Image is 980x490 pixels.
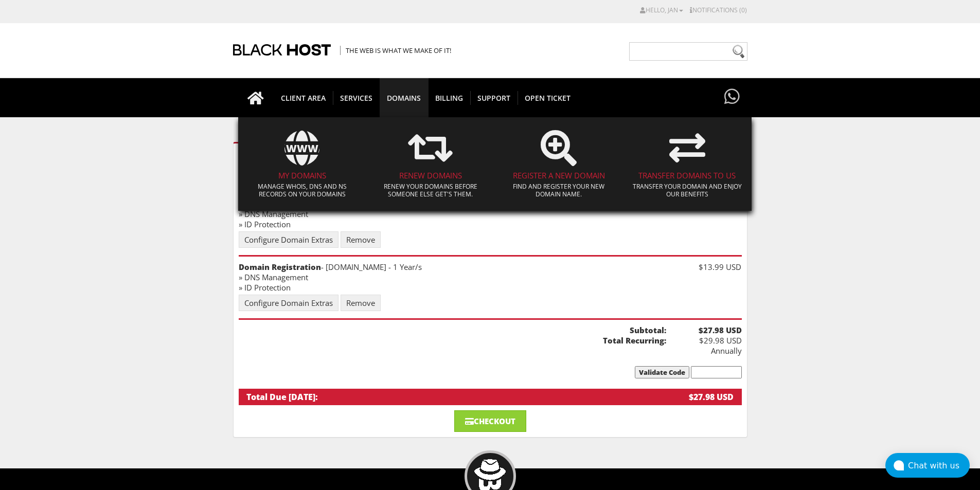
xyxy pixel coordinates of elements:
[470,91,518,105] span: Support
[666,262,742,272] div: $13.99 USD
[333,91,380,105] span: SERVICES
[503,171,616,180] h4: Register a New Domain
[661,391,734,403] div: $27.98 USD
[340,46,451,55] span: The Web is what we make of it!
[246,391,661,403] div: Total Due [DATE]:
[239,262,666,293] div: - [DOMAIN_NAME] - 1 Year/s » DNS Management » ID Protection
[428,78,471,117] a: Billing
[503,183,616,198] p: Find and register your new domain name.
[631,183,744,198] p: Transfer your domain and enjoy our benefits
[239,335,666,346] b: Total Recurring:
[239,325,666,335] b: Subtotal:
[518,91,578,105] span: Open Ticket
[333,78,380,117] a: SERVICES
[518,78,578,117] a: Open Ticket
[238,130,367,154] b: WWW
[640,6,683,14] a: Hello, Jan
[374,171,487,180] h4: Renew Domains
[241,122,364,206] a: WWW My Domains Manage WHOIS, DNS and NS records on your domains
[629,42,747,61] input: Need help?
[341,231,381,248] a: Remove
[470,78,518,117] a: Support
[722,78,742,116] a: Have questions?
[635,366,689,378] input: Validate Code
[274,91,333,105] span: CLIENT AREA
[239,231,338,248] a: Configure Domain Extras
[666,325,742,335] b: $27.98 USD
[690,6,747,14] a: Notifications (0)
[454,410,526,432] a: Checkout
[428,91,471,105] span: Billing
[380,91,428,105] span: Domains
[885,453,970,478] button: Chat with us
[666,325,742,356] div: $29.98 USD Annually
[380,78,429,117] a: Domains
[908,461,970,470] div: Chat with us
[239,262,321,272] strong: Domain Registration
[631,171,744,180] h4: Transfer Domains to Us
[274,78,333,117] a: CLIENT AREA
[369,122,492,206] a: Renew Domains Renew your domains before someone else get's them.
[497,122,621,206] a: Register a New Domain Find and register your new domain name.
[341,295,381,311] a: Remove
[626,122,749,206] a: Transfer Domains to Us Transfer your domain and enjoy our benefits
[246,171,359,180] h4: My Domains
[246,183,359,198] p: Manage WHOIS, DNS and NS records on your domains
[237,78,274,117] a: Go to homepage
[374,183,487,198] p: Renew your domains before someone else get's them.
[239,198,666,229] div: - [DOMAIN_NAME] - 1 Year/s » DNS Management » ID Protection
[239,295,338,311] a: Configure Domain Extras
